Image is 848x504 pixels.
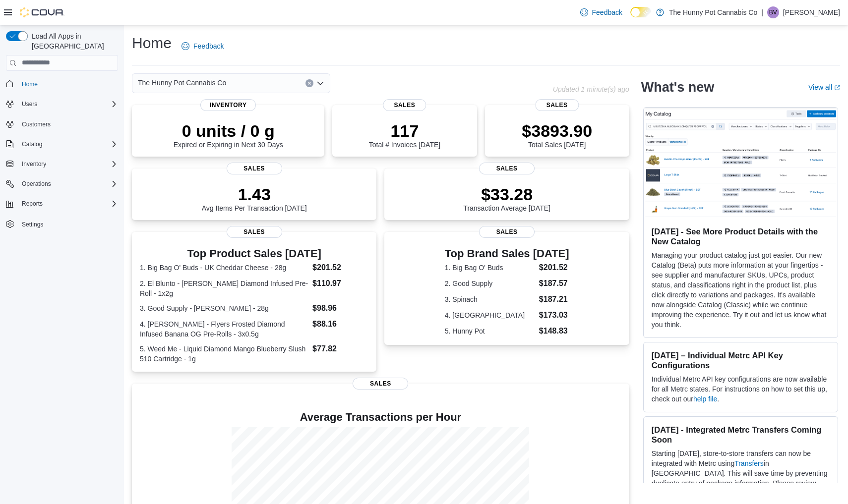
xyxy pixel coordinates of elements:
[553,85,629,93] p: Updated 1 minute(s) ago
[576,2,626,22] a: Feedback
[140,248,368,260] h3: Top Product Sales [DATE]
[227,226,282,238] span: Sales
[808,83,840,91] a: View allExternal link
[18,178,55,190] button: Operations
[2,157,122,171] button: Inventory
[312,302,368,314] dd: $98.96
[445,310,535,320] dt: 4. [GEOGRAPHIC_DATA]
[369,121,440,141] p: 117
[18,118,55,130] a: Customers
[652,250,830,330] p: Managing your product catalog just got easier. Our new Catalog (Beta) puts more information at yo...
[2,77,122,91] button: Home
[138,77,226,89] span: The Hunny Pot Cannabis Co
[140,279,308,298] dt: 2. El Blunto - [PERSON_NAME] Diamond Infused Pre-Roll - 1x2g
[140,411,621,423] h4: Average Transactions per Hour
[783,6,840,18] p: [PERSON_NAME]
[22,200,43,208] span: Reports
[761,6,763,18] p: |
[22,160,46,168] span: Inventory
[22,80,38,88] span: Home
[630,7,651,17] input: Dark Mode
[28,31,118,51] span: Load All Apps in [GEOGRAPHIC_DATA]
[18,158,50,170] button: Inventory
[18,78,42,90] a: Home
[178,36,228,56] a: Feedback
[18,198,118,210] span: Reports
[316,79,324,87] button: Open list of options
[18,78,118,90] span: Home
[140,263,308,273] dt: 1. Big Bag O' Buds - UK Cheddar Cheese - 28g
[22,140,42,148] span: Catalog
[140,319,308,339] dt: 4. [PERSON_NAME] - Flyers Frosted Diamond Infused Banana OG Pre-Rolls - 3x0.5g
[227,163,282,174] span: Sales
[22,221,43,228] span: Settings
[445,326,535,336] dt: 5. Hunny Pot
[2,97,122,111] button: Users
[312,262,368,274] dd: $201.52
[652,350,830,370] h3: [DATE] – Individual Metrc API Key Configurations
[140,344,308,364] dt: 5. Weed Me - Liquid Diamond Mango Blueberry Slush 510 Cartridge - 1g
[592,7,622,17] span: Feedback
[18,98,41,110] button: Users
[312,278,368,289] dd: $110.97
[522,121,592,141] p: $3893.90
[18,138,46,150] button: Catalog
[2,117,122,131] button: Customers
[539,278,569,289] dd: $187.57
[652,226,830,246] h3: [DATE] - See More Product Details with the New Catalog
[18,219,47,230] a: Settings
[2,177,122,191] button: Operations
[2,217,122,231] button: Settings
[18,138,118,150] span: Catalog
[22,180,51,188] span: Operations
[305,79,313,87] button: Clear input
[445,279,535,288] dt: 2. Good Supply
[479,226,535,238] span: Sales
[693,395,717,403] a: help file
[174,121,283,141] p: 0 units / 0 g
[18,118,118,130] span: Customers
[18,178,118,190] span: Operations
[174,121,283,149] div: Expired or Expiring in Next 30 Days
[22,120,51,128] span: Customers
[18,198,47,210] button: Reports
[539,309,569,321] dd: $173.03
[522,121,592,149] div: Total Sales [DATE]
[834,85,840,91] svg: External link
[2,197,122,211] button: Reports
[140,303,308,313] dt: 3. Good Supply - [PERSON_NAME] - 28g
[202,184,307,204] p: 1.43
[769,6,777,18] span: BV
[536,99,579,111] span: Sales
[641,79,714,95] h2: What's new
[445,263,535,273] dt: 1. Big Bag O' Buds
[18,218,118,230] span: Settings
[2,137,122,151] button: Catalog
[312,343,368,355] dd: $77.82
[463,184,550,212] div: Transaction Average [DATE]
[202,184,307,212] div: Avg Items Per Transaction [DATE]
[18,158,118,170] span: Inventory
[652,374,830,404] p: Individual Metrc API key configurations are now available for all Metrc states. For instructions ...
[353,378,408,390] span: Sales
[193,41,224,51] span: Feedback
[669,6,757,18] p: The Hunny Pot Cannabis Co
[630,17,631,18] span: Dark Mode
[445,294,535,304] dt: 3. Spinach
[652,425,830,445] h3: [DATE] - Integrated Metrc Transfers Coming Soon
[312,318,368,330] dd: $88.16
[463,184,550,204] p: $33.28
[539,293,569,305] dd: $187.21
[767,6,779,18] div: Billy Van Dam
[734,459,764,467] a: Transfers
[18,98,118,110] span: Users
[20,7,64,17] img: Cova
[6,73,118,257] nav: Complex example
[369,121,440,149] div: Total # Invoices [DATE]
[479,163,535,174] span: Sales
[200,99,256,111] span: Inventory
[22,100,37,108] span: Users
[539,325,569,337] dd: $148.83
[539,262,569,274] dd: $201.52
[132,33,172,53] h1: Home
